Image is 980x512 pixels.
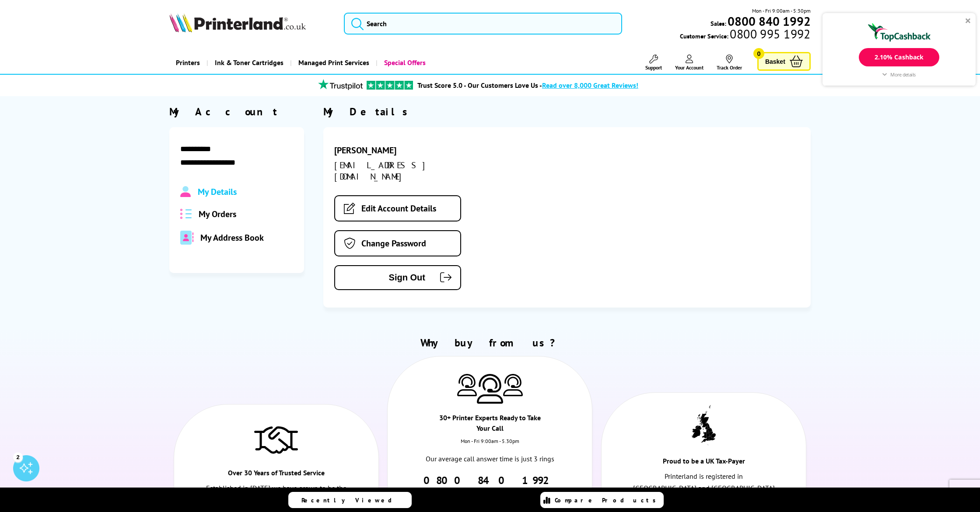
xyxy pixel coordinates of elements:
div: [EMAIL_ADDRESS][DOMAIN_NAME] [334,159,488,182]
img: Printer Experts [503,374,523,396]
input: Search [344,13,622,35]
a: Track Order [717,55,742,71]
a: Trust Score 5.0 - Our Customers Love Us -Read over 8,000 Great Reviews! [417,81,638,90]
span: My Address Book [200,232,264,243]
a: Change Password [334,230,461,256]
a: Basket 0 [757,52,811,71]
img: Printer Experts [457,374,477,396]
img: trustpilot rating [367,81,413,90]
a: 0800 840 1992 [423,474,556,487]
div: My Details [323,105,811,118]
span: Compare Products [555,496,661,504]
a: Your Account [675,55,703,71]
span: Sales: [710,19,726,28]
img: Printerland Logo [169,13,306,32]
span: Sign Out [348,273,425,283]
span: 0 [753,48,764,59]
a: Managed Print Services [290,52,376,74]
span: Ink & Toner Cartridges [215,52,283,74]
a: 0800 840 1992 [726,17,811,25]
img: trustpilot rating [314,79,367,90]
a: Ink & Toner Cartridges [206,52,290,74]
a: Edit Account Details [334,195,461,221]
span: My Details [198,186,237,197]
div: Over 30 Years of Trusted Service [225,467,328,482]
a: Printerland Logo [169,13,333,34]
span: Customer Service: [680,30,810,40]
div: Mon - Fri 9:00am - 5.30pm [388,438,592,453]
div: Proud to be a UK Tax-Payer [653,456,755,470]
img: Trusted Service [254,422,298,457]
span: Recently Viewed [301,496,401,504]
a: Support [645,55,662,71]
span: Your Account [675,64,703,71]
span: Basket [765,55,785,67]
div: 2 [13,452,23,462]
div: [PERSON_NAME] [334,145,488,156]
span: 0800 995 1992 [728,30,810,38]
a: Compare Products [540,492,664,508]
a: Special Offers [376,52,432,74]
span: Mon - Fri 9:00am - 5:30pm [752,7,811,15]
span: My Orders [199,208,236,220]
b: 0800 840 1992 [728,13,811,29]
a: Printers [169,52,206,74]
img: Printer Experts [477,374,503,404]
span: Read over 8,000 Great Reviews! [542,81,638,90]
div: 30+ Printer Experts Ready to Take Your Call [439,412,541,438]
span: Support [645,64,662,71]
img: address-book-duotone-solid.svg [180,231,193,245]
button: Sign Out [334,265,461,290]
a: Recently Viewed [288,492,412,508]
img: all-order.svg [180,209,192,219]
p: Our average call answer time is just 3 rings [419,453,562,465]
div: My Account [169,105,304,118]
img: Profile.svg [180,186,190,197]
h2: Why buy from us? [169,336,811,349]
img: UK tax payer [692,405,716,445]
